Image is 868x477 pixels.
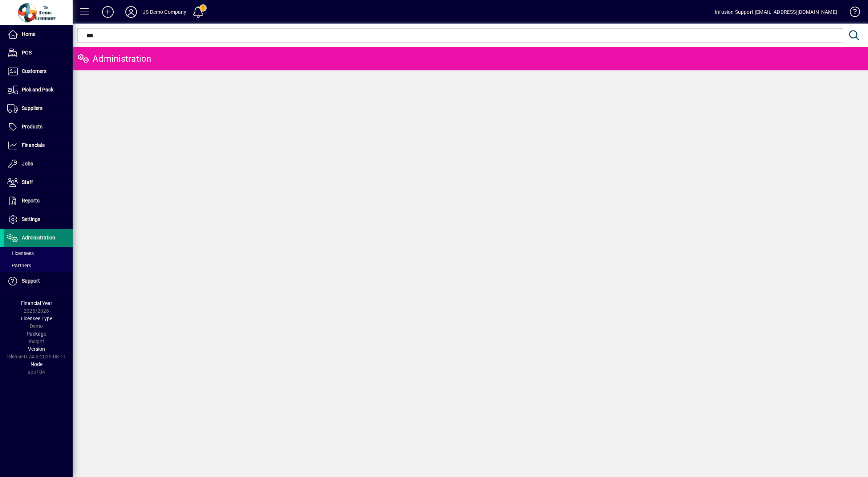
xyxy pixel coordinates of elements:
[22,68,46,74] span: Customers
[21,300,52,306] span: Financial Year
[22,31,35,37] span: Home
[4,247,73,259] a: Licensees
[27,331,46,337] span: Package
[22,216,40,222] span: Settings
[31,361,42,367] span: Node
[4,81,73,99] a: Pick and Pack
[4,192,73,210] a: Reports
[4,118,73,136] a: Products
[4,99,73,118] a: Suppliers
[4,62,73,81] a: Customers
[22,50,32,55] span: POS
[22,179,33,185] span: Staff
[119,5,143,18] button: Profile
[22,161,33,166] span: Jobs
[96,5,119,18] button: Add
[4,173,73,192] a: Staff
[4,210,73,229] a: Settings
[143,6,187,18] div: JS Demo Company
[4,136,73,155] a: Financials
[28,346,45,352] span: Version
[78,53,151,65] div: Administration
[4,155,73,173] a: Jobs
[4,272,73,290] a: Support
[844,1,859,25] a: Knowledge Base
[21,316,52,321] span: Licensee Type
[7,250,34,256] span: Licensees
[22,142,45,148] span: Financials
[7,263,31,268] span: Partners
[22,278,40,284] span: Support
[4,25,73,44] a: Home
[4,259,73,272] a: Partners
[22,235,55,240] span: Administration
[22,105,42,111] span: Suppliers
[22,124,42,129] span: Products
[22,198,40,203] span: Reports
[715,6,837,18] div: Infusion Support [EMAIL_ADDRESS][DOMAIN_NAME]
[22,87,53,92] span: Pick and Pack
[4,44,73,62] a: POS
